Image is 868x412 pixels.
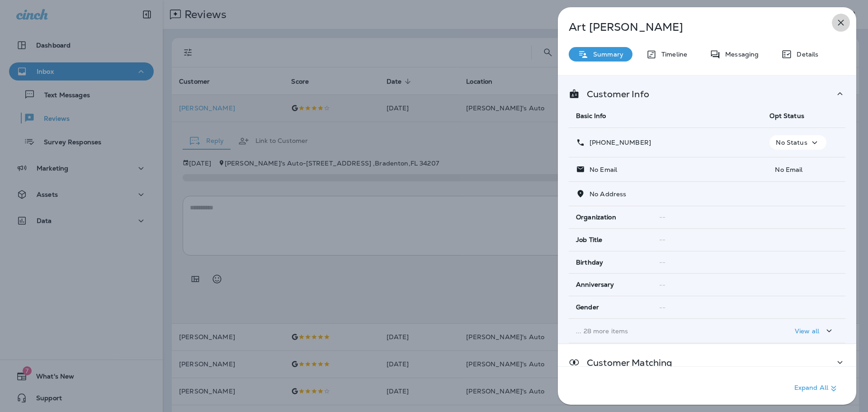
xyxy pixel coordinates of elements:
span: Basic Info [576,112,606,120]
span: -- [659,236,665,244]
p: Customer Matching [580,359,672,366]
p: Expand All [794,383,839,394]
span: -- [659,303,665,312]
p: Art [PERSON_NAME] [569,21,816,33]
span: -- [659,258,665,266]
p: Timeline [657,51,687,58]
span: Birthday [576,259,603,266]
p: No Status [776,139,807,146]
p: Messaging [721,51,759,58]
span: Gender [576,303,599,311]
button: No Status [769,135,826,150]
p: No Email [585,166,617,173]
span: -- [659,213,665,221]
button: View all [791,322,838,339]
span: Opt Status [769,112,804,120]
p: View all [795,327,819,335]
span: Anniversary [576,281,614,289]
p: [PHONE_NUMBER] [585,139,651,146]
p: Summary [589,51,623,58]
span: Job Title [576,236,602,244]
p: No Email [769,166,838,173]
p: Details [792,51,818,58]
p: No Address [585,190,626,198]
button: Expand All [791,380,843,397]
span: -- [659,281,665,289]
p: ... 28 more items [576,327,755,335]
span: Organization [576,213,616,221]
p: Customer Info [580,90,649,98]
